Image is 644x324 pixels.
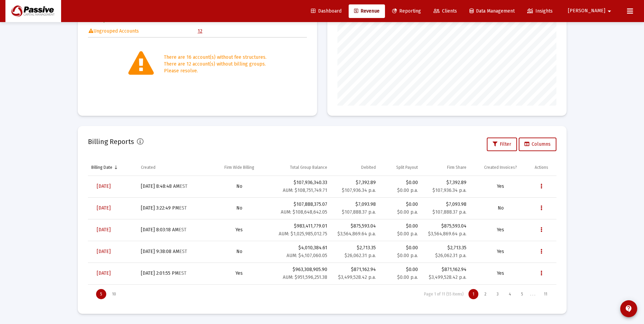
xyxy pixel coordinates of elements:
[560,4,622,18] button: [PERSON_NAME]
[269,159,331,176] td: Column Total Group Balance
[396,165,418,170] div: Split Payout
[473,248,528,255] div: Yes
[519,138,556,151] button: Columns
[435,253,466,258] small: $26,062.31 p.a.
[273,223,327,237] div: $983,411,779.01
[470,8,515,14] span: Data Management
[283,187,327,193] small: AUM: $108,751,749.71
[108,289,120,299] div: Display 10 items on page
[11,4,56,18] img: Dashboard
[141,270,206,277] div: [DATE] 2:01:55 PM
[97,205,111,211] span: [DATE]
[334,179,376,186] div: $7,392.89
[425,266,466,273] div: $871,162.94
[397,274,418,280] small: $0.00 p.a.
[464,4,520,18] a: Data Management
[473,270,528,277] div: Yes
[91,180,116,193] a: [DATE]
[428,4,462,18] a: Clients
[342,187,376,193] small: $107,936.34 p.a.
[540,289,551,299] div: Page 11
[164,68,266,74] div: Please resolve.
[179,227,186,233] small: EST
[387,4,426,18] a: Reporting
[179,270,186,276] small: EST
[91,223,116,237] a: [DATE]
[331,159,379,176] td: Column Debited
[535,165,548,170] div: Actions
[88,136,134,147] h2: Billing Reports
[97,249,111,254] span: [DATE]
[625,305,633,313] mat-icon: contact_support
[141,165,155,170] div: Created
[383,201,418,216] div: $0.00
[91,245,116,258] a: [DATE]
[180,183,187,189] small: EST
[141,183,206,190] div: [DATE] 8:48:48 AM
[290,165,327,170] div: Total Group Balance
[528,292,538,297] div: . . .
[141,227,206,233] div: [DATE] 8:03:18 AM
[273,201,327,216] div: $107,888,375.07
[273,266,327,281] div: $963,308,905.90
[473,183,528,190] div: Yes
[470,159,531,176] td: Column Created Invoices?
[306,4,347,18] a: Dashboard
[141,248,206,255] div: [DATE] 9:38:08 AM
[89,26,197,36] td: Ungrouped Accounts
[334,223,376,230] div: $875,593.04
[209,159,269,176] td: Column Firm Wide Billing
[287,253,327,258] small: AUM: $4,107,060.05
[434,8,457,14] span: Clients
[480,289,491,299] div: Page 2
[605,4,613,18] mat-icon: arrow_drop_down
[425,245,466,251] div: $2,713.35
[334,266,376,273] div: $871,162.94
[88,159,556,304] div: Data grid
[397,209,418,215] small: $0.00 p.a.
[361,165,376,170] div: Debited
[383,223,418,237] div: $0.00
[164,61,266,68] div: There are 12 account(s) without billing groups.
[164,54,266,61] div: There are 16 account(s) without fee structures.
[421,159,470,176] td: Column Firm Share
[213,205,266,212] div: No
[91,165,112,170] div: Billing Date
[96,289,106,299] div: Display 5 items on page
[487,138,517,151] button: Filter
[279,231,327,237] small: AUM: $1,025,985,012.75
[88,285,556,304] div: Page Navigation
[522,4,558,18] a: Insights
[281,209,327,215] small: AUM: $108,648,642.05
[224,165,254,170] div: Firm Wide Billing
[425,201,466,208] div: $7,093.98
[397,231,418,237] small: $0.00 p.a.
[397,187,418,193] small: $0.00 p.a.
[484,165,517,170] div: Created Invoices?
[97,183,111,189] span: [DATE]
[213,227,266,233] div: Yes
[383,266,418,281] div: $0.00
[342,209,376,215] small: $107,888.37 p.a.
[429,274,466,280] small: $3,499,528.42 p.a.
[354,8,380,14] span: Revenue
[213,248,266,255] div: No
[433,187,466,193] small: $107,936.34 p.a.
[97,227,111,233] span: [DATE]
[468,289,478,299] div: Page 1
[493,141,511,147] span: Filter
[91,201,116,215] a: [DATE]
[334,245,376,251] div: $2,713.35
[334,201,376,208] div: $7,093.98
[273,179,327,194] div: $107,936,340.33
[473,227,528,233] div: Yes
[568,8,605,14] span: [PERSON_NAME]
[141,205,206,212] div: [DATE] 3:22:49 PM
[425,179,466,186] div: $7,392.89
[283,274,327,280] small: AUM: $951,596,251.38
[91,267,116,280] a: [DATE]
[525,141,551,147] span: Columns
[383,245,418,259] div: $0.00
[527,8,553,14] span: Insights
[338,274,376,280] small: $3,499,528.42 p.a.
